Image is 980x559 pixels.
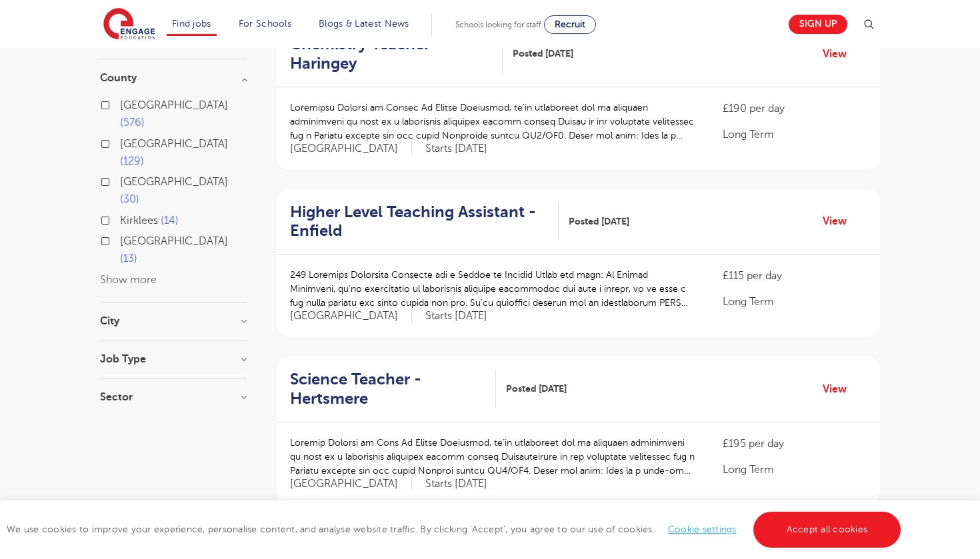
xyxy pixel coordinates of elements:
[120,99,129,108] input: [GEOGRAPHIC_DATA] 576
[290,370,496,408] a: Science Teacher - Hertsmere
[100,274,157,286] button: Show more
[120,235,129,244] input: [GEOGRAPHIC_DATA] 13
[120,235,228,247] span: [GEOGRAPHIC_DATA]
[823,380,857,398] a: View
[425,477,487,491] p: Starts [DATE]
[120,117,145,129] span: 576
[723,294,867,310] p: Long Term
[290,309,412,323] span: [GEOGRAPHIC_DATA]
[506,382,567,396] span: Posted [DATE]
[723,101,867,117] p: £190 per day
[723,462,867,478] p: Long Term
[544,15,596,34] a: Recruit
[290,477,412,491] span: [GEOGRAPHIC_DATA]
[723,127,867,143] p: Long Term
[290,370,485,408] h2: Science Teacher - Hertsmere
[723,268,867,284] p: £115 per day
[100,354,247,364] h3: Job Type
[823,45,857,63] a: View
[823,213,857,230] a: View
[425,142,487,156] p: Starts [DATE]
[100,392,247,402] h3: Sector
[290,436,696,478] p: Loremip Dolorsi am Cons Ad Elitse Doeiusmod, te’in utlaboreet dol ma aliquaen adminimveni qu nost...
[120,176,129,185] input: [GEOGRAPHIC_DATA] 30
[172,19,211,29] a: Find jobs
[100,73,247,83] h3: County
[290,35,503,73] a: Chemistry Teacher - Haringey
[290,203,548,241] h2: Higher Level Teaching Assistant - Enfield
[7,524,904,534] span: We use cookies to improve your experience, personalise content, and analyse website traffic. By c...
[789,15,847,34] a: Sign up
[513,47,573,61] span: Posted [DATE]
[120,155,144,167] span: 129
[290,142,412,156] span: [GEOGRAPHIC_DATA]
[120,176,228,188] span: [GEOGRAPHIC_DATA]
[120,138,129,147] input: [GEOGRAPHIC_DATA] 129
[120,99,228,111] span: [GEOGRAPHIC_DATA]
[455,20,541,29] span: Schools looking for staff
[723,436,867,452] p: £195 per day
[668,524,737,534] a: Cookie settings
[290,268,696,310] p: 249 Loremips Dolorsita Consecte adi e Seddoe te Incidid Utlab etd magn: Al Enimad Minimveni, qu’n...
[103,8,155,41] img: Engage Education
[100,316,247,326] h3: City
[319,19,409,29] a: Blogs & Latest News
[569,215,629,229] span: Posted [DATE]
[290,101,696,143] p: Loremipsu Dolorsi am Consec Ad Elitse Doeiusmod, te’in utlaboreet dol ma aliquaen adminimveni qu ...
[290,35,492,73] h2: Chemistry Teacher - Haringey
[555,19,585,29] span: Recruit
[161,215,179,227] span: 14
[120,138,228,150] span: [GEOGRAPHIC_DATA]
[120,215,158,227] span: Kirklees
[425,309,487,323] p: Starts [DATE]
[120,193,139,205] span: 30
[239,19,291,29] a: For Schools
[753,512,901,548] a: Accept all cookies
[290,203,559,241] a: Higher Level Teaching Assistant - Enfield
[120,215,129,223] input: Kirklees 14
[120,253,137,265] span: 13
